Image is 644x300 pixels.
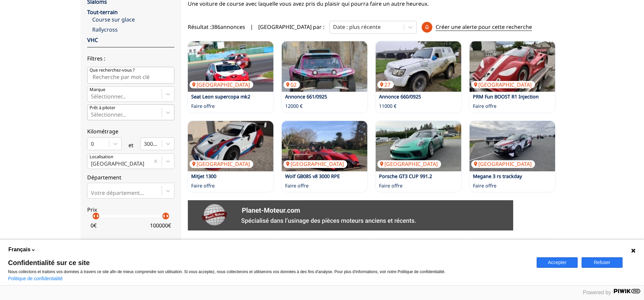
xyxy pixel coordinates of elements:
[87,36,98,44] a: VHC
[582,257,623,268] button: Refuser
[379,103,396,110] p: 11000 €
[537,257,578,268] button: Accepter
[285,93,327,100] a: Annonce 661/0925
[90,105,115,111] p: Prêt à piloter
[87,174,174,181] p: Département
[379,93,421,100] a: Annonce 660/0925
[379,173,432,179] a: Porsche GT3 CUP 991.2
[91,222,97,229] p: 0 €
[8,269,529,274] p: Nous collectons et traitons vos données à travers ce site afin de mieux comprendre son utilisatio...
[191,182,215,189] p: Faire offre
[473,93,539,100] a: PRM Fun BOOST R1 Injection
[285,173,340,179] a: Wolf GB08S v8 3000 RPE
[473,173,522,179] a: Megane 3 rs trackday
[90,67,135,73] p: Que recherchez-vous ?
[282,41,367,92] a: Annonce 661/092502
[160,212,168,220] p: arrow_left
[190,160,253,168] p: [GEOGRAPHIC_DATA]
[376,41,461,92] img: Annonce 660/0925
[91,141,92,147] input: 0
[470,41,555,92] img: PRM Fun BOOST R1 Injection
[379,182,402,189] p: Faire offre
[377,81,394,88] p: 27
[94,212,102,220] p: arrow_right
[188,41,273,92] img: Seat Leon supercopa mk2
[188,121,273,171] img: Mitjet 1300
[91,93,92,99] input: MarqueSélectionner...
[92,26,174,33] a: Rallycross
[91,190,92,196] input: Votre département...
[376,121,461,171] img: Porsche GT3 CUP 991.2
[90,87,105,93] p: Marque
[473,182,496,189] p: Faire offre
[282,121,367,171] a: Wolf GB08S v8 3000 RPE[GEOGRAPHIC_DATA]
[150,222,171,229] p: 100000 €
[282,121,367,171] img: Wolf GB08S v8 3000 RPE
[376,121,461,171] a: Porsche GT3 CUP 991.2[GEOGRAPHIC_DATA]
[282,41,367,92] img: Annonce 661/0925
[87,128,174,135] p: Kilométrage
[283,81,300,88] p: 02
[92,16,174,23] a: Course sur glace
[191,103,215,110] p: Faire offre
[8,259,529,266] span: Confidentialité sur ce site
[436,23,532,31] p: Créer une alerte pour cette recherche
[90,212,98,220] p: arrow_left
[188,41,273,92] a: Seat Leon supercopa mk2[GEOGRAPHIC_DATA]
[377,160,441,168] p: [GEOGRAPHIC_DATA]
[128,141,133,149] p: et
[376,41,461,92] a: Annonce 660/092527
[191,93,250,100] a: Seat Leon supercopa mk2
[470,121,555,171] a: Megane 3 rs trackday[GEOGRAPHIC_DATA]
[87,239,174,246] p: Année
[583,290,611,295] span: Powered by
[90,154,113,160] p: Localisation
[258,23,324,31] p: [GEOGRAPHIC_DATA] par :
[87,55,174,62] p: Filtres :
[190,81,253,88] p: [GEOGRAPHIC_DATA]
[8,276,63,281] a: Politique de confidentialité
[470,121,555,171] img: Megane 3 rs trackday
[473,103,496,110] p: Faire offre
[283,160,347,168] p: [GEOGRAPHIC_DATA]
[191,173,216,179] a: Mitjet 1300
[188,121,273,171] a: Mitjet 1300[GEOGRAPHIC_DATA]
[285,103,303,110] p: 12000 €
[285,182,309,189] p: Faire offre
[188,23,245,31] span: Résultat : 386 annonces
[8,246,31,253] span: Français
[471,160,535,168] p: [GEOGRAPHIC_DATA]
[250,23,253,31] span: |
[87,8,118,16] a: Tout-terrain
[91,112,92,118] input: Prêt à piloterSélectionner...
[470,41,555,92] a: PRM Fun BOOST R1 Injection[GEOGRAPHIC_DATA]
[87,206,174,213] p: Prix
[471,81,535,88] p: [GEOGRAPHIC_DATA]
[163,212,171,220] p: arrow_right
[87,67,174,84] input: Que recherchez-vous ?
